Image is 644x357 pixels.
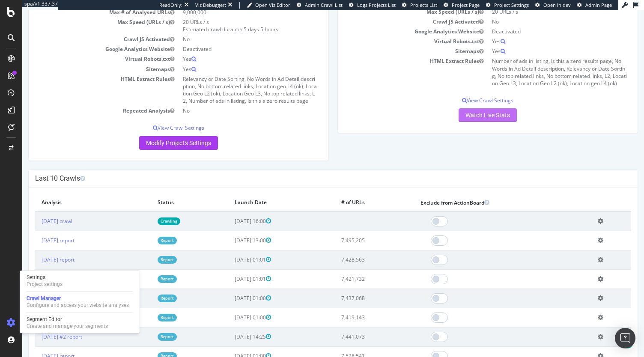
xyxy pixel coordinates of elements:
[13,7,156,24] td: Max Speed (URLs / s)
[27,316,108,323] div: Segment Editor
[27,295,129,302] div: Crawl Manager
[410,2,437,8] span: Projects List
[402,2,437,9] a: Projects List
[19,323,60,330] a: [DATE] #2 report
[135,284,155,292] a: Report
[212,284,249,292] span: [DATE] 01:00
[313,297,391,317] td: 7,419,143
[135,226,155,234] a: Report
[135,246,155,253] a: Report
[13,54,156,64] td: Sitemaps
[535,2,571,9] a: Open in dev
[313,278,391,297] td: 7,437,068
[156,54,300,64] td: Yes
[159,2,182,9] div: ReadOnly:
[19,303,52,311] a: [DATE] report
[212,323,249,330] span: [DATE] 14:25
[221,15,256,23] span: 5 days 5 hours
[27,302,129,309] div: Configure and access your website analyses
[212,226,249,234] span: [DATE] 13:00
[19,207,50,214] a: [DATE] crawl
[313,259,391,278] td: 7,421,732
[322,36,465,46] td: Sitemaps
[465,16,609,26] td: Deactivated
[135,265,155,272] a: Report
[156,95,300,105] td: No
[255,2,290,8] span: Open Viz Editor
[206,184,313,201] th: Launch Date
[23,273,136,289] a: SettingsProject settings
[27,281,63,288] div: Project settings
[23,294,136,309] a: Crawl ManagerConfigure and access your website analyses
[322,6,465,16] td: Crawl JS Activated
[392,184,569,201] th: Exclude from ActionBoard
[156,34,300,44] td: Deactivated
[13,64,156,96] td: HTML Extract Rules
[465,36,609,46] td: Yes
[212,265,249,272] span: [DATE] 01:01
[13,44,156,54] td: Virtual Robots.txt
[305,2,343,8] span: Admin Crawl List
[13,184,129,201] th: Analysis
[615,328,635,348] div: Open Intercom Messenger
[313,240,391,259] td: 7,428,563
[13,164,609,173] h4: Last 10 Crawls
[465,46,609,78] td: Number of ads in listing, Is this a zero results page, No Words in Ad Detail description, Relevan...
[19,226,52,234] a: [DATE] report
[543,2,571,8] span: Open in dev
[349,2,396,9] a: Logs Projects List
[322,16,465,26] td: Google Analytics Website
[465,26,609,36] td: Yes
[313,336,391,355] td: 7,528,541
[313,317,391,336] td: 7,441,073
[212,342,249,349] span: [DATE] 01:00
[129,184,206,201] th: Status
[444,2,480,9] a: Project Page
[247,2,290,9] a: Open Viz Editor
[436,98,495,112] a: Watch Live Stats
[13,114,300,121] p: View Crawl Settings
[13,34,156,44] td: Google Analytics Website
[156,24,300,34] td: No
[322,86,609,94] p: View Crawl Settings
[357,2,396,8] span: Logs Projects List
[19,265,52,272] a: [DATE] report
[135,207,158,214] a: Crawling
[585,2,612,8] span: Admin Page
[135,342,155,349] a: Report
[297,2,343,9] a: Admin Crawl List
[23,315,136,330] a: Segment EditorCreate and manage your segments
[313,184,391,201] th: # of URLs
[19,246,52,253] a: [DATE] report
[135,323,155,330] a: Report
[135,303,155,311] a: Report
[27,323,108,330] div: Create and manage your segments
[195,2,226,9] div: Viz Debugger:
[19,342,52,349] a: [DATE] report
[13,95,156,105] td: Repeated Analysis
[117,126,196,140] a: Modify Project's Settings
[27,274,63,281] div: Settings
[156,44,300,54] td: Yes
[212,246,249,253] span: [DATE] 01:01
[156,64,300,96] td: Relevancy or Date Sorting, No Words in Ad Detail description, No bottom related links, Location g...
[486,2,529,9] a: Project Settings
[156,7,300,24] td: 20 URLs / s Estimated crawl duration:
[13,24,156,34] td: Crawl JS Activated
[452,2,480,8] span: Project Page
[465,6,609,16] td: No
[322,46,465,78] td: HTML Extract Rules
[19,284,52,292] a: [DATE] report
[494,2,529,8] span: Project Settings
[313,220,391,240] td: 7,495,205
[212,207,249,214] span: [DATE] 16:00
[212,303,249,311] span: [DATE] 01:00
[322,26,465,36] td: Virtual Robots.txt
[577,2,612,9] a: Admin Page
